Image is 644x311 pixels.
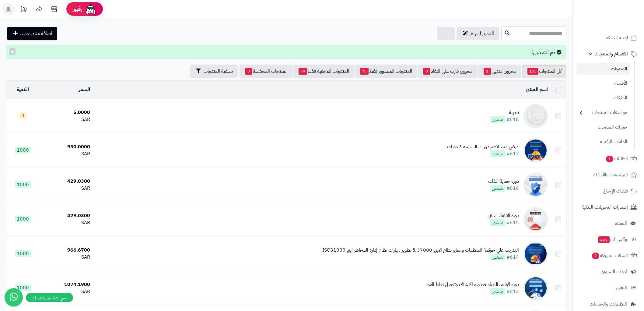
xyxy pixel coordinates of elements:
div: 429.0300 [41,212,90,219]
a: العملاء [576,216,640,231]
a: #615 [506,219,519,226]
a: الكمية [17,86,29,93]
span: طلبات الإرجاع [603,187,628,195]
a: السعر [79,86,90,93]
a: المنتجات المخفضة0 [240,65,292,78]
a: المنتجات المنشورة فقط76 [355,65,417,78]
span: تصفية المنتجات [204,68,233,75]
span: التحرير لسريع [471,30,494,37]
a: #618 [506,116,519,123]
span: منشور [490,185,505,192]
span: المراجعات والأسئلة [593,171,628,179]
div: تجربة [490,109,519,116]
span: 79 [299,68,307,75]
a: مخزون قارب على النفاذ0 [418,65,478,78]
span: 1000 [15,181,31,188]
div: SAR [41,254,90,261]
span: 1000 [15,147,31,154]
img: عرض مميز لأهم دورات السلامة 3 دورات [523,138,548,163]
div: SAR [41,185,90,192]
a: التحرير لسريع [457,27,499,40]
a: وآتس آبجديد [576,232,640,247]
div: دورة الارتقاء الذاتي [488,212,519,219]
span: منشور [490,219,505,226]
img: التدريب علي حوكمة المنظمات ومعاير نظام الايزو 37000 & تطوير مهارات نظام إدارة المخاطر ايزو ISO31000 [523,242,548,266]
a: المراجعات والأسئلة [576,168,640,182]
span: 0 [19,112,26,119]
span: 155 [527,68,538,75]
img: دورة حماية الذات [523,173,548,197]
a: المنتجات [576,63,630,75]
span: وآتس آب [598,235,627,244]
img: دورة الارتقاء الذاتي [523,207,548,231]
a: #613 [506,288,519,295]
span: 76 [360,68,369,75]
a: التقارير [576,281,640,295]
a: #617 [506,150,519,157]
span: التطبيقات والخدمات [590,300,627,308]
a: الطلبات1 [576,151,640,166]
img: تجربة [523,104,548,128]
div: SAR [41,219,90,226]
span: التقارير [615,284,627,292]
img: ai-face.png [85,3,97,15]
a: إشعارات التحويلات البنكية [576,200,640,214]
span: أدوات التسويق [600,267,627,276]
span: 1000 [15,250,31,257]
div: 1074.1900 [41,281,90,288]
a: اسم المنتج [526,86,548,93]
a: خيارات المنتجات [576,121,630,134]
span: 1 [606,156,613,162]
span: 1000 [15,216,31,222]
div: 429.0300 [41,178,90,185]
a: كل المنتجات155 [522,65,566,78]
button: تصفية المنتجات [190,65,238,78]
span: الأقسام والمنتجات [594,50,628,58]
a: أدوات التسويق [576,264,640,279]
img: logo-2.png [603,16,638,29]
span: 1 [484,68,491,75]
span: جديد [598,236,610,243]
img: دورة قواعد الحياة & دورة اكتشاف وتفعيل نقاط القوة [523,276,548,300]
div: 966.6700 [41,247,90,254]
a: تحديثات المنصة [16,3,31,17]
div: SAR [41,150,90,157]
span: الطلبات [605,154,628,163]
a: مواصفات المنتجات [576,106,630,119]
a: الملفات الرقمية [576,135,630,148]
span: السلات المتروكة [591,251,628,260]
a: الأقسام [576,77,630,90]
span: 1000 [15,284,31,291]
div: تم التعديل! [6,45,566,59]
a: السلات المتروكة2 [576,248,640,263]
div: دورة حماية الذات [488,178,519,185]
div: SAR [41,288,90,295]
span: 0 [423,68,430,75]
div: 950.0000 [41,143,90,150]
a: #616 [506,185,519,192]
span: اضافة منتج جديد [20,30,52,37]
a: مخزون منتهي1 [478,65,521,78]
div: 5.0000 [41,109,90,116]
span: منشور [490,254,505,260]
span: 0 [245,68,252,75]
span: منشور [490,116,505,123]
span: 2 [592,253,599,259]
a: اضافة منتج جديد [7,27,57,40]
span: إشعارات التحويلات البنكية [582,203,628,211]
a: لوحة التحكم [576,30,640,45]
a: طلبات الإرجاع [576,184,640,198]
a: #614 [506,253,519,261]
span: منشور [490,288,505,295]
button: × [9,48,16,55]
div: عرض مميز لأهم دورات السلامة 3 دورات [447,143,519,150]
span: العملاء [615,219,627,228]
span: لوحة التحكم [605,34,628,42]
div: SAR [41,116,90,123]
span: منشور [490,150,505,157]
a: المنتجات المخفية فقط79 [293,65,354,78]
div: التدريب علي حوكمة المنظمات ومعاير نظام الايزو 37000 & تطوير مهارات نظام إدارة المخاطر ايزو ISO31000 [322,247,519,254]
span: رفيق [72,5,82,13]
a: الماركات [576,91,630,104]
div: دورة قواعد الحياة & دورة اكتشاف وتفعيل نقاط القوة [425,281,519,288]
